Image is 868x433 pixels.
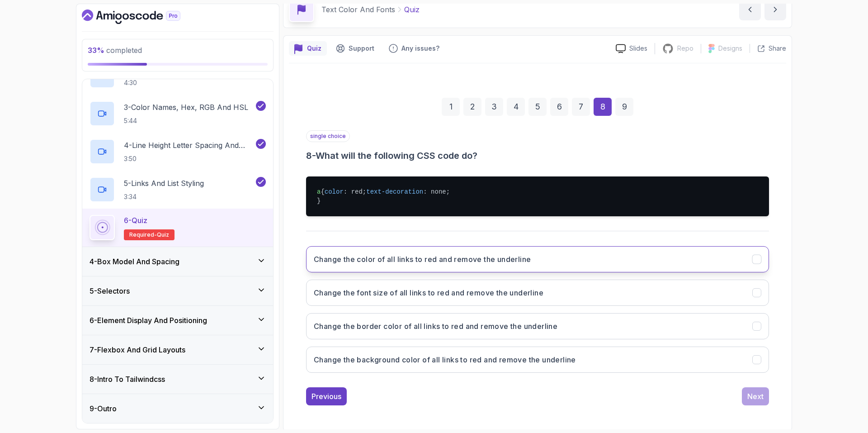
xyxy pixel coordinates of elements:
p: 4 - Line Height Letter Spacing And Text Alignment [124,140,254,151]
button: 7-Flexbox And Grid Layouts [82,335,273,364]
p: Quiz [404,4,420,15]
div: 1 [442,98,460,116]
a: Slides [609,44,655,53]
p: 4:30 [124,78,215,87]
button: Feedback button [383,41,445,56]
pre: { : red; : none; } [306,176,769,216]
span: a [317,188,321,195]
p: single choice [306,130,350,142]
p: 5:44 [124,116,248,125]
button: Previous [306,387,347,405]
h3: 8 - Intro To Tailwindcss [90,374,165,385]
p: Text Color And Fonts [321,4,395,15]
button: Change the color of all links to red and remove the underline [306,246,769,272]
h3: 5 - Selectors [90,285,130,296]
button: 3-Color Names, Hex, RGB and HSL5:44 [90,101,266,126]
div: 7 [572,98,590,116]
button: Support button [330,41,380,56]
div: Next [747,391,764,402]
button: 4-Line Height Letter Spacing And Text Alignment3:50 [90,139,266,164]
button: 5-Links And List Styling3:34 [90,177,266,202]
p: 3:50 [124,154,254,163]
button: Change the border color of all links to red and remove the underline [306,313,769,339]
button: Change the font size of all links to red and remove the underline [306,280,769,306]
span: text-decoration [366,188,423,195]
span: 33 % [88,46,104,55]
p: Slides [629,44,647,53]
button: 4-Box Model And Spacing [82,247,273,276]
span: completed [88,46,142,55]
p: 3:34 [124,192,204,201]
p: Support [349,44,374,53]
span: color [325,188,344,195]
h3: 6 - Element Display And Positioning [90,315,207,326]
span: quiz [157,231,169,238]
div: 9 [615,98,633,116]
p: 3 - Color Names, Hex, RGB and HSL [124,102,248,113]
div: 8 [594,98,612,116]
p: Repo [677,44,693,53]
span: Required- [129,231,157,238]
a: Dashboard [82,10,201,24]
div: 6 [550,98,568,116]
button: Next [742,387,769,405]
h3: Change the border color of all links to red and remove the underline [314,321,557,332]
h3: 8 - What will the following CSS code do? [306,149,769,162]
h3: Change the font size of all links to red and remove the underline [314,287,543,298]
h3: Change the color of all links to red and remove the underline [314,254,531,265]
button: 5-Selectors [82,276,273,305]
div: 5 [528,98,547,116]
button: quiz button [289,41,327,56]
button: Share [750,44,786,53]
button: 6-Element Display And Positioning [82,306,273,335]
div: 4 [507,98,525,116]
p: 6 - Quiz [124,215,147,226]
p: 5 - Links And List Styling [124,178,204,189]
div: 2 [463,98,481,116]
button: 9-Outro [82,394,273,423]
button: Change the background color of all links to red and remove the underline [306,347,769,373]
p: Share [769,44,786,53]
h3: Change the background color of all links to red and remove the underline [314,354,576,365]
h3: 7 - Flexbox And Grid Layouts [90,344,185,355]
div: 3 [485,98,503,116]
p: Quiz [307,44,321,53]
p: Any issues? [401,44,439,53]
p: Designs [718,44,742,53]
h3: 9 - Outro [90,403,117,414]
button: 6-QuizRequired-quiz [90,215,266,240]
h3: 4 - Box Model And Spacing [90,256,179,267]
button: 8-Intro To Tailwindcss [82,365,273,394]
div: Previous [311,391,341,402]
